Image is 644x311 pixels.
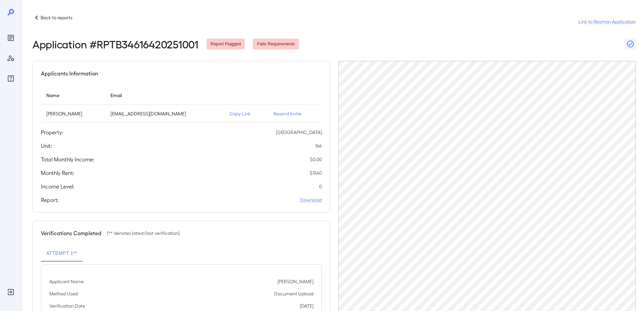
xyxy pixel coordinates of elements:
table: simple table [41,86,322,123]
span: Fails Requirements [253,41,299,47]
p: $ 0.00 [310,156,322,163]
p: $ 1540 [310,170,322,176]
div: Manage Users [5,53,16,64]
p: [EMAIL_ADDRESS][DOMAIN_NAME] [111,110,219,117]
p: [DATE] [300,303,313,309]
h5: Report: [41,196,59,204]
h5: Unit: [41,142,52,150]
th: Email [105,86,224,105]
button: Attempt 1** [41,245,82,262]
a: Link to Resman Application [578,18,636,25]
p: Applicant Name [49,278,84,285]
div: FAQ [5,73,16,84]
p: 164 [315,142,322,149]
p: Method Used [49,290,78,297]
a: Download [300,197,322,203]
span: Report Flagged [207,41,245,47]
p: [PERSON_NAME] [278,278,313,285]
p: Verification Date [49,303,85,309]
p: [GEOGRAPHIC_DATA] [276,129,322,136]
h5: Monthly Rent: [41,169,74,177]
p: [PERSON_NAME] [46,110,100,117]
p: (** denotes latest/last verification) [107,230,180,237]
h5: Total Monthly Income: [41,155,94,163]
p: 0 [319,183,322,190]
div: Reports [5,32,16,43]
p: Copy Link [230,110,263,117]
h5: Applicants Information [41,69,98,77]
div: Log Out [5,287,16,297]
h2: Application # RPTB34616420251001 [32,38,198,50]
h5: Income Level: [41,182,74,191]
p: Resend Invite [273,110,316,117]
button: Close Report [625,39,636,49]
h5: Verifications Completed [41,229,101,237]
p: Back to reports [41,14,72,21]
h5: Property: [41,128,63,136]
p: Document Upload [274,290,313,297]
th: Name [41,86,105,105]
